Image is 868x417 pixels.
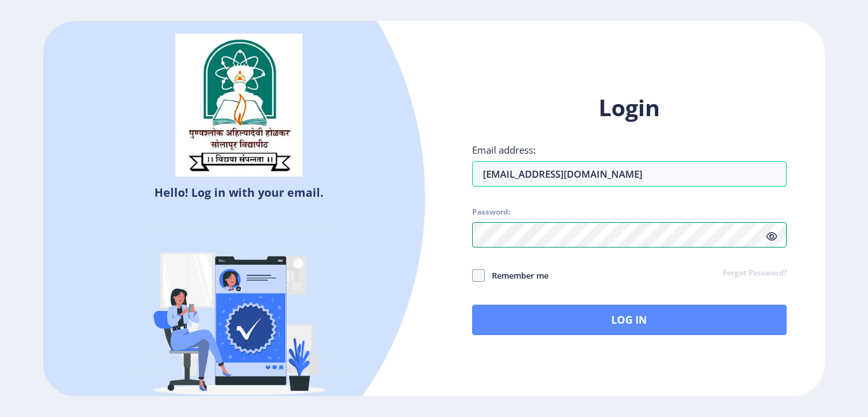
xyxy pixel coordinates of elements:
[472,161,787,187] input: Email address
[175,34,302,177] img: sulogo.png
[472,207,510,217] label: Password:
[472,93,787,123] h1: Login
[472,143,536,156] label: Email address:
[472,305,787,335] button: Log In
[485,268,548,283] span: Remember me
[723,268,787,279] a: Forgot Password?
